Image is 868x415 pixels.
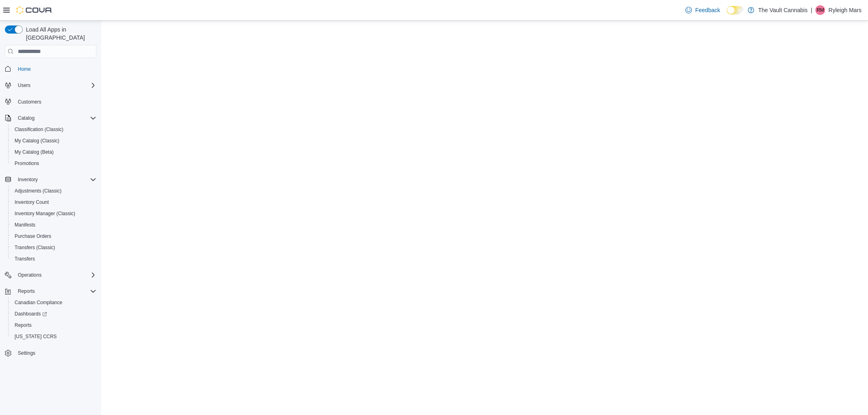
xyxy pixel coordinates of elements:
[8,185,100,197] button: Adjustments (Classic)
[727,6,744,15] input: Dark Mode
[11,243,96,252] span: Transfers (Classic)
[11,254,96,264] span: Transfers
[11,209,79,218] a: Inventory Manager (Classic)
[15,286,96,296] span: Reports
[11,298,96,307] span: Canadian Compliance
[2,286,100,297] button: Reports
[2,112,100,124] button: Catalog
[18,288,35,294] span: Reports
[11,309,50,319] a: Dashboards
[11,159,96,168] span: Promotions
[15,64,34,74] a: Home
[8,135,100,146] button: My Catalog (Classic)
[15,299,62,306] span: Canadian Compliance
[11,254,38,264] a: Transfers
[18,115,34,121] span: Catalog
[11,197,52,207] a: Inventory Count
[11,136,96,146] span: My Catalog (Classic)
[15,222,35,228] span: Manifests
[15,97,45,107] a: Customers
[15,233,51,239] span: Purchase Orders
[2,96,100,108] button: Customers
[18,350,35,356] span: Settings
[695,6,720,14] span: Feedback
[15,333,57,340] span: [US_STATE] CCRS
[15,348,96,358] span: Settings
[811,5,813,15] p: |
[18,272,42,278] span: Operations
[15,113,96,123] span: Catalog
[828,5,862,15] p: Ryleigh Mars
[11,320,96,330] span: Reports
[2,347,100,359] button: Settings
[15,64,96,74] span: Home
[8,124,100,135] button: Classification (Classic)
[15,138,60,144] span: My Catalog (Classic)
[15,175,96,184] span: Inventory
[817,5,824,15] span: RM
[8,308,100,320] a: Dashboards
[15,311,47,317] span: Dashboards
[15,210,75,217] span: Inventory Manager (Classic)
[15,270,45,280] button: Operations
[11,159,43,168] a: Promotions
[11,186,65,196] a: Adjustments (Classic)
[16,6,53,14] img: Cova
[682,2,723,18] a: Feedback
[8,297,100,308] button: Canadian Compliance
[15,256,35,262] span: Transfers
[18,176,38,183] span: Inventory
[11,186,96,196] span: Adjustments (Classic)
[8,231,100,242] button: Purchase Orders
[8,242,100,253] button: Transfers (Classic)
[11,147,57,157] a: My Catalog (Beta)
[5,59,96,380] nav: Complex example
[11,231,96,241] span: Purchase Orders
[11,231,55,241] a: Purchase Orders
[2,80,100,91] button: Users
[758,5,808,15] p: The Vault Cannabis
[2,174,100,185] button: Inventory
[15,126,64,133] span: Classification (Classic)
[8,253,100,265] button: Transfers
[11,209,96,218] span: Inventory Manager (Classic)
[11,298,66,307] a: Canadian Compliance
[815,5,825,15] div: Ryleigh Mars
[15,199,49,205] span: Inventory Count
[8,331,100,342] button: [US_STATE] CCRS
[15,322,32,328] span: Reports
[8,146,100,158] button: My Catalog (Beta)
[11,220,38,230] a: Manifests
[2,269,100,281] button: Operations
[8,158,100,169] button: Promotions
[11,147,96,157] span: My Catalog (Beta)
[11,125,67,134] a: Classification (Classic)
[8,320,100,331] button: Reports
[15,80,96,90] span: Users
[8,219,100,231] button: Manifests
[18,66,31,72] span: Home
[15,188,62,194] span: Adjustments (Classic)
[11,332,60,341] a: [US_STATE] CCRS
[15,149,54,155] span: My Catalog (Beta)
[15,160,39,167] span: Promotions
[15,286,38,296] button: Reports
[23,25,96,42] span: Load All Apps in [GEOGRAPHIC_DATA]
[15,97,96,107] span: Customers
[15,270,96,280] span: Operations
[8,197,100,208] button: Inventory Count
[18,82,30,89] span: Users
[11,332,96,341] span: Washington CCRS
[11,220,96,230] span: Manifests
[15,244,55,251] span: Transfers (Classic)
[18,99,41,105] span: Customers
[11,243,58,252] a: Transfers (Classic)
[11,125,96,134] span: Classification (Classic)
[2,63,100,74] button: Home
[11,136,63,146] a: My Catalog (Classic)
[11,197,96,207] span: Inventory Count
[15,348,38,358] a: Settings
[15,113,38,123] button: Catalog
[15,175,41,184] button: Inventory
